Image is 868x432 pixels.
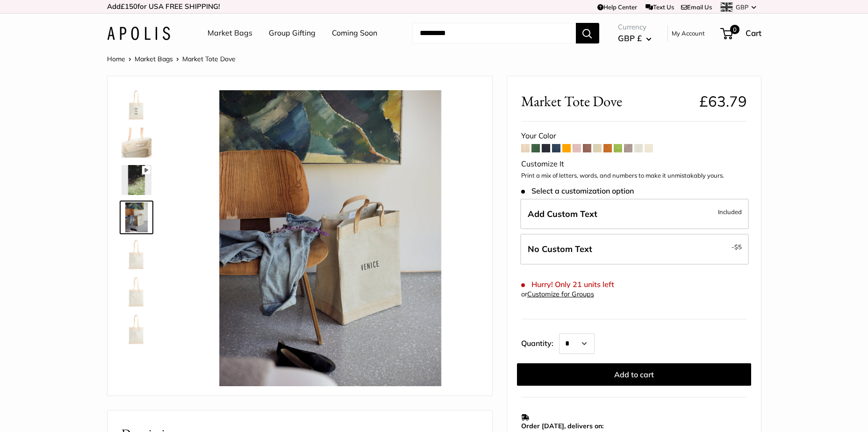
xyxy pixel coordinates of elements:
[120,275,153,309] a: Market Tote Dove
[730,25,739,34] span: 0
[269,26,316,40] a: Group Gifting
[135,55,173,63] a: Market Bags
[618,33,642,43] span: GBP £
[681,3,712,11] a: Email Us
[122,128,151,158] img: Market Tote Dove
[521,93,692,110] span: Market Tote Dove
[122,202,151,232] img: Market Tote Dove
[120,238,153,272] a: Market Tote Dove
[528,209,597,219] span: Add Custom Text
[122,240,151,270] img: Market Tote Dove
[521,280,614,289] span: Hurry! Only 21 units left
[120,313,153,346] a: Market Tote Dove
[121,2,137,11] span: £150
[576,23,599,43] button: Search
[412,23,576,43] input: Search...
[721,26,761,41] a: 0 Cart
[736,3,748,11] span: GBP
[597,3,637,11] a: Help Center
[120,88,153,122] a: Market Tote Dove
[521,171,747,180] p: Print a mix of letters, words, and numbers to make it unmistakably yours.
[107,53,236,65] nav: Breadcrumb
[182,90,478,386] img: Market Tote Dove
[521,129,747,143] div: Your Color
[182,55,236,63] span: Market Tote Dove
[746,28,761,38] span: Cart
[521,288,594,301] div: or
[122,90,151,120] img: Market Tote Dove
[521,422,603,430] strong: Order [DATE], delivers on:
[732,241,742,252] span: -
[332,26,377,40] a: Coming Soon
[120,126,153,159] a: Market Tote Dove
[208,26,252,40] a: Market Bags
[120,201,153,234] a: Market Tote Dove
[520,234,749,265] label: Leave Blank
[521,157,747,171] div: Customize It
[618,31,652,46] button: GBP £
[107,27,170,40] img: Apolis
[521,187,634,195] span: Select a customization option
[520,199,749,230] label: Add Custom Text
[521,331,559,354] label: Quantity:
[122,165,151,195] img: Market Tote Dove
[122,277,151,307] img: Market Tote Dove
[528,244,592,254] span: No Custom Text
[718,206,742,217] span: Included
[120,163,153,197] a: Market Tote Dove
[734,243,742,251] span: $5
[672,28,705,39] a: My Account
[527,290,594,298] a: Customize for Groups
[618,21,652,34] span: Currency
[646,3,674,11] a: Text Us
[699,92,747,110] span: £63.79
[517,363,751,386] button: Add to cart
[107,55,125,63] a: Home
[122,315,151,345] img: Market Tote Dove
